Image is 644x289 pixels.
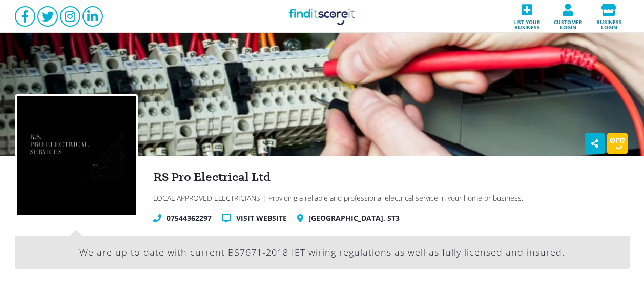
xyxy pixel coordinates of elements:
[153,194,630,203] div: LOCAL APPROVED ELECTRICIANS | Providing a reliable and professional electrical service in your ho...
[548,1,589,33] a: Customer login
[592,16,627,30] span: Business login
[308,213,400,223] a: [GEOGRAPHIC_DATA], ST3
[153,171,630,183] div: RS Pro Electrical Ltd
[589,1,630,33] a: Business login
[15,236,630,269] div: We are up to date with current BS7671-2018 IET wiring regulations as well as fully licensed and i...
[507,1,548,33] a: List your business
[510,16,545,30] span: List your business
[167,213,212,223] a: 07544362297
[551,16,586,30] span: Customer login
[236,213,287,223] a: Visit website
